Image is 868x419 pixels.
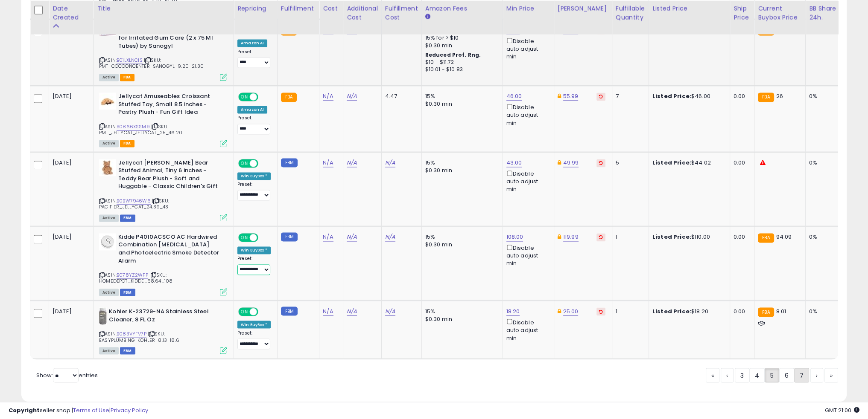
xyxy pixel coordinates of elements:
[734,233,748,241] div: 0.00
[323,233,333,241] a: N/A
[109,307,213,325] b: Kohler K-23729-NA Stainless Steel Cleaner, 8 FL Oz
[117,57,143,64] a: B01LXLNCIS
[425,241,496,249] div: $0.30 min
[237,321,271,328] div: Win BuyBox *
[53,159,87,167] div: [DATE]
[237,4,274,13] div: Repricing
[563,92,579,101] a: 55.99
[53,233,87,241] div: [DATE]
[506,102,547,127] div: Disable auto adjust min
[281,306,298,315] small: FBM
[99,330,179,343] span: | SKU: EASYPLUMBING_KOHLER_8.13_18.6
[120,214,135,222] span: FBM
[506,243,547,268] div: Disable auto adjust min
[257,159,271,167] span: OFF
[734,307,748,315] div: 0.00
[237,182,271,201] div: Preset:
[99,159,227,220] div: ASIN:
[237,115,271,134] div: Preset:
[776,92,783,100] span: 26
[758,92,774,102] small: FBA
[776,307,786,315] span: 8.01
[347,159,357,167] a: N/A
[323,307,333,315] a: N/A
[323,159,333,167] a: N/A
[347,233,357,241] a: N/A
[735,368,749,382] a: 3
[506,92,522,101] a: 46.00
[120,74,134,81] span: FBA
[652,92,723,100] div: $46.00
[99,159,116,176] img: 51K2d0Zwb+L._SL40_.jpg
[118,26,222,52] b: Sanogyl Soin Gencives Toothpaste for Irritated Gum Care (2 x 75 Ml Tubes) by Sanogyl
[616,4,645,22] div: Fulfillable Quantity
[237,256,271,275] div: Preset:
[99,214,119,222] span: All listings currently available for purchase on Amazon
[425,233,496,241] div: 15%
[506,233,523,241] a: 108.00
[616,233,642,241] div: 1
[825,406,859,414] span: 2025-10-9 21:00 GMT
[239,159,250,167] span: ON
[425,100,496,108] div: $0.30 min
[99,123,182,136] span: | SKU: PMT_JELLYCAT_JELLYCAT_25_46.20
[425,59,496,66] div: $10 - $11.72
[120,347,135,354] span: FBM
[809,92,837,100] div: 0%
[347,4,378,22] div: Additional Cost
[563,159,579,167] a: 49.99
[118,92,222,118] b: Jellycat Amuseables Croissant Stuffed Toy, Small 8.5 inches - Pastry Plush - Fun Gift Idea
[563,233,579,241] a: 119.99
[9,406,40,414] strong: Copyright
[323,92,333,101] a: N/A
[118,159,222,193] b: Jellycat [PERSON_NAME] Bear Stuffed Animal, Tiny 6 inches - Teddy Bear Plush - Soft and Huggable ...
[99,74,119,81] span: All listings currently available for purchase on Amazon
[726,371,728,379] span: ‹
[99,57,204,69] span: | SKU: PMT_COCOONCENTER_SANOGYL_9.20_21.30
[99,92,227,146] div: ASIN:
[117,123,150,130] a: B0866XSSM9
[281,158,298,167] small: FBM
[425,159,496,167] div: 15%
[120,289,135,296] span: FBM
[111,406,148,414] a: Privacy Policy
[758,4,802,22] div: Current Buybox Price
[506,4,550,13] div: Min Price
[281,4,316,13] div: Fulfillment
[257,93,271,101] span: OFF
[776,233,792,241] span: 94.09
[237,172,271,180] div: Win BuyBox *
[652,92,691,100] b: Listed Price:
[99,307,227,353] div: ASIN:
[652,159,691,167] b: Listed Price:
[237,246,271,254] div: Win BuyBox *
[425,66,496,73] div: $10.01 - $10.83
[53,307,87,315] div: [DATE]
[73,406,109,414] a: Terms of Use
[99,289,119,296] span: All listings currently available for purchase on Amazon
[347,92,357,101] a: N/A
[239,93,250,101] span: ON
[809,233,837,241] div: 0%
[237,39,267,47] div: Amazon AI
[237,49,271,68] div: Preset:
[36,371,98,379] span: Show: entries
[425,315,496,323] div: $0.30 min
[506,317,547,342] div: Disable auto adjust min
[239,308,250,315] span: ON
[779,368,794,382] a: 6
[616,92,642,100] div: 7
[53,4,90,22] div: Date Created
[506,36,547,61] div: Disable auto adjust min
[118,233,222,267] b: Kidde P4010ACSCO AC Hardwired Combination [MEDICAL_DATA] and Photoelectric Smoke Detector Alarm
[734,92,748,100] div: 0.00
[425,51,481,58] b: Reduced Prof. Rng.
[237,330,271,349] div: Preset:
[425,34,496,42] div: 15% for > $10
[506,159,522,167] a: 43.00
[99,26,227,80] div: ASIN:
[99,92,116,110] img: 41ThCTXD9HL._SL40_.jpg
[385,92,415,100] div: 4.47
[425,42,496,49] div: $0.30 min
[506,307,520,315] a: 18.20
